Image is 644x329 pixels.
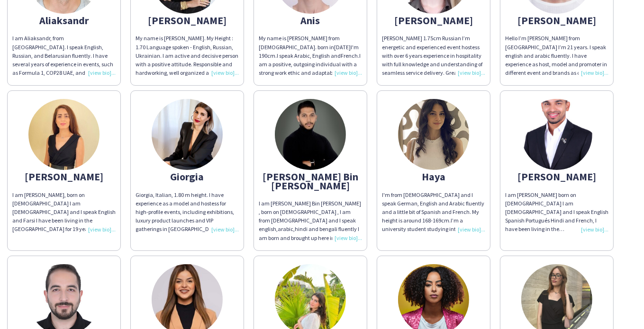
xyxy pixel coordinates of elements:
[12,172,116,181] div: [PERSON_NAME]
[12,34,116,77] div: I am Aliaksandr, from [GEOGRAPHIC_DATA]. I speak English, Russian, and Belarusian fluently. I hav...
[259,16,362,25] div: Anis
[398,99,469,170] img: thumb-62b088e68088a.jpeg
[136,191,239,234] div: Giorgia, Italian, 1.80 m height. I have experience as a model and hostess for high-profile events...
[505,16,608,25] div: [PERSON_NAME]
[334,44,351,51] span: [DATE]
[259,199,362,242] div: I am [PERSON_NAME] Bin [PERSON_NAME] , born on [DEMOGRAPHIC_DATA] , I am from [DEMOGRAPHIC_DATA] ...
[505,34,608,77] div: Hello I’m [PERSON_NAME] from [GEOGRAPHIC_DATA] I’m 21 years. I speak english and arabic fluently....
[275,99,346,170] img: thumb-67755c6606872.jpeg
[505,191,608,234] div: I am [PERSON_NAME] born on [DEMOGRAPHIC_DATA] I am [DEMOGRAPHIC_DATA] and I speak English Spanish...
[136,34,239,77] div: My name is [PERSON_NAME]. My Height : 1.70 Language spoken - English, Russian, Ukrainian. I am ac...
[259,35,340,50] span: My name is [PERSON_NAME] from [DEMOGRAPHIC_DATA]. born in
[136,16,239,25] div: [PERSON_NAME]
[12,16,116,25] div: Aliaksandr
[521,99,592,170] img: thumb-68b6f83adaa1e.jpg
[136,172,239,181] div: Giorgia
[259,44,359,59] span: I'm 190cm.
[28,99,100,170] img: thumb-5f27f19c7f0d9.jpg
[12,191,116,234] div: I am [PERSON_NAME], born on [DEMOGRAPHIC_DATA] I am [DEMOGRAPHIC_DATA] and I speak English and Fa...
[382,16,485,25] div: [PERSON_NAME]
[382,34,485,77] div: [PERSON_NAME] 1.75cm Russian I’m energetic and experienced event hostess with over 6 years experi...
[382,172,485,181] div: Haya
[152,99,223,170] img: thumb-167354389163c040d3eec95.jpeg
[341,52,358,59] span: French
[277,52,341,59] span: I speak Arabic, English and
[382,191,484,224] span: I'm from [DEMOGRAPHIC_DATA] and I speak German, English and Arabic fluently and a little bit of S...
[259,172,362,189] div: [PERSON_NAME] Bin [PERSON_NAME]
[505,172,608,181] div: [PERSON_NAME]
